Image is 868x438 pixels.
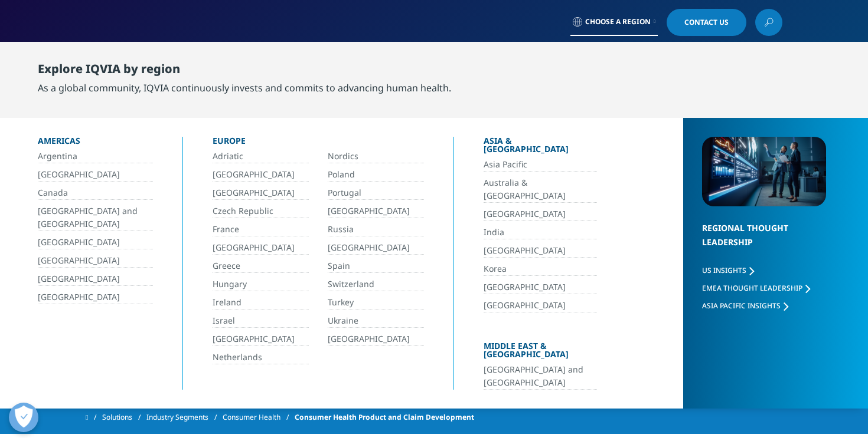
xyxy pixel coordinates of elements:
a: Industry Segments [146,407,223,428]
a: [GEOGRAPHIC_DATA] and [GEOGRAPHIC_DATA] [484,363,597,390]
a: [GEOGRAPHIC_DATA] [38,291,153,304]
a: [GEOGRAPHIC_DATA] [484,299,597,312]
a: Hungary [213,278,309,291]
div: Regional Thought Leadership [702,221,826,264]
span: Consumer Health Product and Claim Development [295,407,474,428]
a: Portugal [328,186,424,200]
a: Canada [38,186,153,200]
a: Consumer Health [223,407,295,428]
a: [GEOGRAPHIC_DATA] [484,208,597,221]
a: [GEOGRAPHIC_DATA] [484,281,597,294]
span: Contact Us [684,19,729,26]
div: As a global community, IQVIA continuously invests and commits to advancing human health. [38,81,451,95]
a: [GEOGRAPHIC_DATA] [38,272,153,286]
a: [GEOGRAPHIC_DATA] [213,241,309,255]
a: Czech Republic [213,205,309,218]
a: Poland [328,168,424,182]
a: EMEA Thought Leadership [702,283,810,293]
div: Asia & [GEOGRAPHIC_DATA] [484,137,597,158]
div: Americas [38,137,153,150]
a: [GEOGRAPHIC_DATA] [38,236,153,249]
a: [GEOGRAPHIC_DATA] [38,254,153,268]
a: India [484,226,597,239]
img: 2093_analyzing-data-using-big-screen-display-and-laptop.png [702,137,826,206]
a: [GEOGRAPHIC_DATA] [213,168,309,182]
a: Argentina [38,150,153,163]
a: France [213,223,309,236]
nav: Primary [185,41,782,97]
a: [GEOGRAPHIC_DATA] [213,186,309,200]
a: Ukraine [328,314,424,328]
div: Middle East & [GEOGRAPHIC_DATA] [484,342,597,363]
div: Explore IQVIA by region [38,62,451,81]
a: [GEOGRAPHIC_DATA] [328,205,424,218]
button: Otwórz Preferencje [9,403,38,432]
a: [GEOGRAPHIC_DATA] [484,244,597,258]
a: Russia [328,223,424,236]
a: Solutions [102,407,146,428]
a: Israel [213,314,309,328]
a: [GEOGRAPHIC_DATA] [328,241,424,255]
a: Greece [213,259,309,273]
a: Adriatic [213,150,309,163]
a: [GEOGRAPHIC_DATA] [38,168,153,182]
a: Turkey [328,296,424,309]
a: Korea [484,262,597,276]
span: Asia Pacific Insights [702,301,781,311]
a: [GEOGRAPHIC_DATA] and [GEOGRAPHIC_DATA] [38,205,153,231]
a: Switzerland [328,278,424,291]
a: Spain [328,259,424,273]
span: Choose a Region [585,17,651,27]
a: Nordics [328,150,424,163]
span: US Insights [702,265,746,275]
a: Ireland [213,296,309,309]
a: [GEOGRAPHIC_DATA] [213,332,309,346]
a: Australia & [GEOGRAPHIC_DATA] [484,176,597,203]
a: Asia Pacific Insights [702,301,788,311]
a: Contact Us [667,9,746,36]
a: [GEOGRAPHIC_DATA] [328,332,424,346]
a: Asia Pacific [484,158,597,172]
span: EMEA Thought Leadership [702,283,802,293]
a: US Insights [702,265,754,275]
div: Europe [213,137,424,150]
a: Netherlands [213,351,309,364]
